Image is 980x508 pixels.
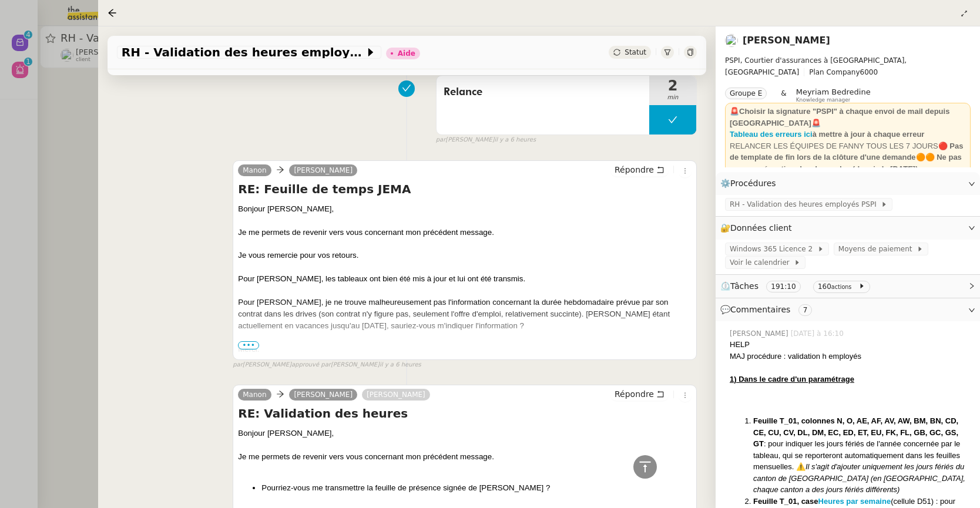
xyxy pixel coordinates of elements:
[730,130,813,139] a: Tableau des erreurs ici
[720,221,797,235] span: 🔐
[238,428,692,439] div: Bonjour ﻿[PERSON_NAME],
[730,179,776,188] span: Procédures
[838,243,917,255] span: Moyens de paiement
[796,88,871,96] span: Meyriam Bedredine
[796,88,871,103] app-user-label: Knowledge manager
[122,46,365,58] span: RH - Validation des heures employés PSPI - 28 juillet 2025
[725,88,767,99] nz-tag: Groupe E
[753,497,818,506] strong: Feuille T_01, case
[720,281,875,291] span: ⏲️
[730,243,817,255] span: Windows 365 Licence 2
[610,163,669,176] button: Répondre
[716,298,980,321] div: 💬Commentaires 7
[818,497,891,506] a: Heures par semaine
[730,351,971,362] div: MAJ procédure : validation h employés
[238,181,692,197] h4: RE: Feuille de temps JEMA
[494,135,536,145] span: il y a 6 heures
[781,88,786,103] span: &
[725,34,738,47] img: users%2Fa6PbEmLwvGXylUqKytRPpDpAx153%2Favatar%2Ffanny.png
[289,165,357,176] a: [PERSON_NAME]
[238,273,692,285] div: Pour [PERSON_NAME], les tableaux ont bien été mis à jour et lui ont été transmis.
[730,142,963,173] strong: 🔴 Pas de template de fin lors de la clôture d'une demande🟠🟠 Ne pas accuser réception des demandes...
[398,50,415,57] div: Aide
[610,388,669,401] button: Répondre
[261,482,692,494] li: Pourriez-vous me transmettre la feuille de présence signée de [PERSON_NAME] ?
[238,227,692,238] div: Je me permets de revenir vers vous concernant mon précédent message.
[831,284,852,290] small: actions
[730,281,759,291] span: Tâches
[730,257,794,268] span: Voir le calendrier
[730,375,854,383] u: 1) Dans le cadre d'un paramétrage
[380,360,421,370] span: il y a 6 heures
[238,203,692,215] div: Bonjour [PERSON_NAME],
[625,48,646,56] span: Statut
[743,35,830,46] a: [PERSON_NAME]
[444,83,642,101] span: Relance
[233,360,421,370] small: [PERSON_NAME] [PERSON_NAME]
[716,217,980,240] div: 🔐Données client
[730,328,791,339] span: [PERSON_NAME]
[766,281,800,292] nz-tag: 191:10
[730,140,966,175] div: RELANCER LES ÉQUIPES DE FANNY TOUS LES 7 JOURS
[720,305,817,314] span: 💬
[730,223,792,233] span: Données client
[649,79,696,93] span: 2
[436,135,446,145] span: par
[798,304,813,316] nz-tag: 7
[291,360,331,370] span: approuvé par
[730,305,790,314] span: Commentaires
[813,130,925,139] strong: à mettre à jour à chaque erreur
[233,360,243,370] span: par
[725,56,907,76] span: PSPI, Courtier d'assurances à [GEOGRAPHIC_DATA], [GEOGRAPHIC_DATA]
[289,389,357,400] a: [PERSON_NAME]
[238,250,692,261] div: Je vous remercie pour vos retours.
[238,344,692,355] div: Merci.
[362,389,430,400] a: [PERSON_NAME]
[615,388,654,400] span: Répondre
[753,416,958,448] strong: Feuille T_01, colonnes N, O, AE, AF, AV, AW, BM, BN, CD, CE, CU, CV, DL, DM, EC, ED, ET, EU, FK, ...
[753,415,971,496] li: : pour indiquer les jours fériés de l'année concernée par le tableau, qui se reporteront automati...
[730,199,881,210] span: RH - Validation des heures employés PSPI
[238,451,692,463] div: Je me permets de revenir vers vous concernant mon précédent message.
[809,68,860,76] span: Plan Company
[649,93,696,103] span: min
[238,405,692,422] h4: RE: Validation des heures
[720,177,781,190] span: ⚙️
[791,328,846,339] span: [DATE] à 16:10
[818,282,831,291] span: 160
[238,341,259,349] span: •••
[730,107,949,127] strong: 🚨Choisir la signature "PSPI" à chaque envoi de mail depuis [GEOGRAPHIC_DATA]🚨
[436,135,536,145] small: [PERSON_NAME]
[238,297,692,332] div: Pour [PERSON_NAME], je ne trouve malheureusement pas l'information concernant la durée hebdomadai...
[716,172,980,195] div: ⚙️Procédures
[860,68,878,76] span: 6000
[238,165,271,176] a: Manon
[796,97,851,103] span: Knowledge manager
[753,462,965,494] em: Il s'agit d'ajouter uniquement les jours fériés du canton de [GEOGRAPHIC_DATA] (en [GEOGRAPHIC_DA...
[716,275,980,298] div: ⏲️Tâches 191:10 160actions
[238,389,271,400] a: Manon
[730,339,971,351] div: HELP
[615,164,654,176] span: Répondre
